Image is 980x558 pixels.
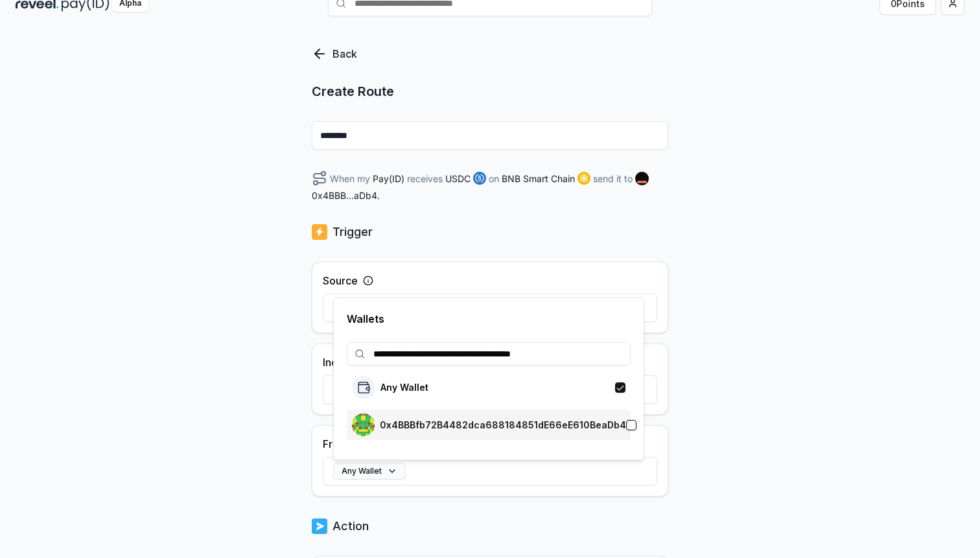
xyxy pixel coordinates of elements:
span: USDC [445,172,471,185]
img: logo [312,517,327,535]
img: logo [473,172,486,185]
p: Wallets [347,311,631,327]
p: Action [332,517,369,535]
p: Back [332,46,357,62]
img: logo [352,376,375,399]
label: Source [323,273,358,288]
span: Pay(ID) [373,172,404,185]
img: logo [577,172,590,185]
span: 0x4BBB...aDb4 . [312,189,380,202]
span: BNB Smart Chain [502,172,575,185]
div: Any Wallet [333,297,644,460]
div: When my receives on send it to [312,170,668,202]
button: Any Wallet [333,463,406,480]
p: Any Wallet [380,382,428,393]
img: logo [312,223,327,241]
label: From [323,436,348,452]
p: Create Route [312,82,668,100]
label: Incoming Funds [323,355,399,370]
p: Trigger [332,223,373,241]
p: 0x4BBBfb72B4482dca688184851dE66eE610BeaDb4 [380,420,626,430]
